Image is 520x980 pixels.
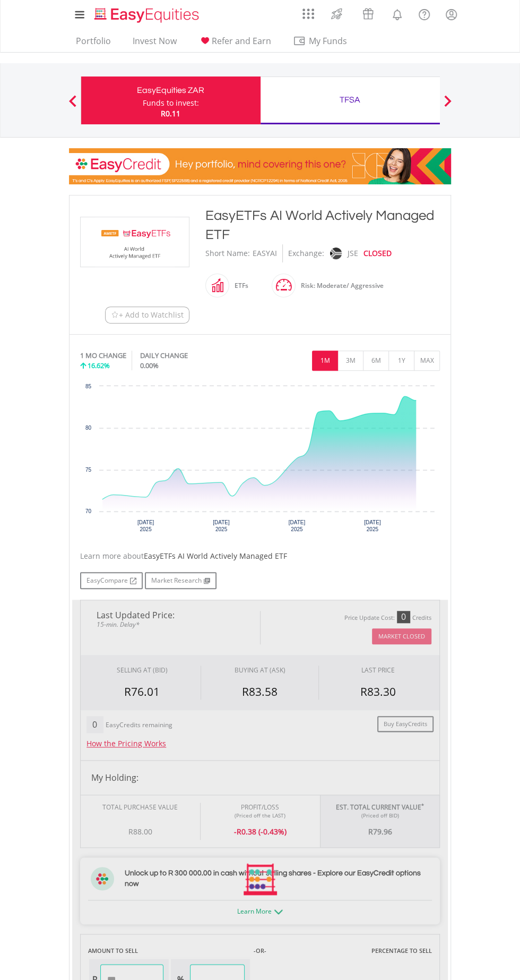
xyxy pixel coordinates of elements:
div: Exchange: [288,244,324,262]
button: Next [437,100,458,111]
img: jse.png [330,248,342,259]
a: Portfolio [72,36,115,52]
a: Vouchers [352,3,384,22]
a: Market Research [145,572,216,589]
div: 1 MO CHANGE [80,351,126,361]
div: EasyETFs AI World Actively Managed ETF [205,206,440,244]
text: 75 [85,467,92,473]
a: Invest Now [128,36,181,52]
span: Refer and Earn [212,35,271,47]
button: 1M [312,351,338,371]
img: EasyCredit Promotion Banner [69,148,451,184]
a: Notifications [384,3,411,24]
span: 0.00% [140,361,159,370]
a: FAQ's and Support [411,3,438,24]
text: 85 [85,384,92,389]
text: 80 [85,425,92,431]
div: Chart. Highcharts interactive chart. [80,381,440,540]
span: R0.11 [161,108,180,118]
button: MAX [414,351,440,371]
div: Risk: Moderate/ Aggressive [296,273,384,299]
div: Short Name: [205,244,250,262]
text: 70 [85,508,92,514]
button: Watchlist + Add to Watchlist [105,306,189,323]
a: AppsGrid [296,3,321,20]
img: EasyEquities_Logo.png [92,6,203,24]
div: TFSA [267,92,434,107]
div: Learn more about [80,551,440,561]
div: EasyEquities ZAR [88,83,254,98]
a: Home page [90,3,203,24]
button: 3M [337,351,363,371]
a: Refer and Earn [194,36,275,52]
img: Watchlist [111,311,119,319]
a: My Profile [438,3,465,26]
button: 6M [363,351,389,371]
button: 1Y [388,351,414,371]
img: grid-menu-icon.svg [302,8,314,20]
div: EASYAI [253,244,277,262]
text: [DATE] 2025 [289,519,306,532]
a: EasyCompare [80,572,143,589]
text: [DATE] 2025 [364,519,381,532]
img: EQU.ZA.EASYAI.png [95,217,175,267]
img: vouchers-v2.svg [359,5,377,22]
span: 16.62% [88,361,110,370]
div: CLOSED [363,244,392,262]
div: Funds to invest: [143,98,199,108]
text: [DATE] 2025 [137,519,154,532]
text: [DATE] 2025 [213,519,230,532]
svg: Interactive chart [80,381,440,540]
div: ETFs [229,273,248,299]
span: My Funds [293,34,362,48]
span: + Add to Watchlist [119,310,184,320]
img: thrive-v2.svg [328,5,345,22]
div: JSE [348,244,358,262]
span: EasyETFs AI World Actively Managed ETF [144,551,287,561]
div: DAILY CHANGE [140,351,215,361]
button: Previous [62,100,83,111]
